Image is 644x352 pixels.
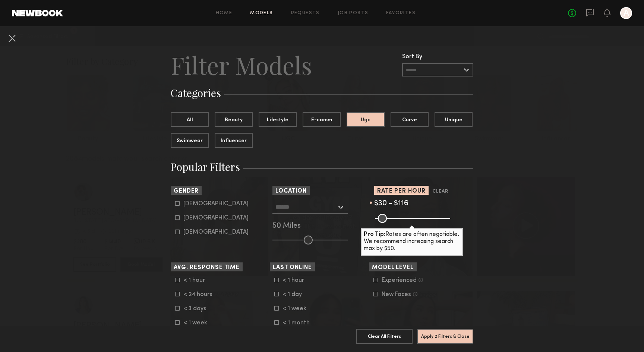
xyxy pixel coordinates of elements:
[216,11,233,16] a: Home
[417,329,473,344] button: Apply 2 Filters & Close
[377,189,426,194] span: Rate per Hour
[386,11,416,16] a: Favorites
[364,232,385,237] b: Pro Tip:
[215,133,253,148] button: Influencer
[435,112,473,127] button: Unique
[183,306,212,311] div: < 3 days
[382,278,417,283] div: Experienced
[183,216,249,220] div: [DEMOGRAPHIC_DATA]
[171,133,209,148] button: Swimwear
[291,11,320,16] a: Requests
[273,265,312,271] span: Last Online
[171,112,209,127] button: All
[374,200,408,207] span: $30 - $116
[361,228,463,256] div: Rates are often negotiable. We recommend increasing search max by $50.
[620,7,632,19] a: A
[6,32,18,46] common-close-button: Cancel
[174,189,199,194] span: Gender
[272,223,372,230] div: 50 Miles
[171,160,473,174] h3: Popular Filters
[183,202,249,206] div: [DEMOGRAPHIC_DATA]
[282,306,312,311] div: < 1 week
[6,32,18,44] button: Cancel
[382,292,411,297] div: New Faces
[183,292,212,297] div: < 24 hours
[282,278,312,283] div: < 1 hour
[174,265,240,271] span: Avg. Response Time
[282,321,312,325] div: < 1 month
[250,11,273,16] a: Models
[391,112,429,127] button: Curve
[183,321,212,325] div: < 1 week
[402,54,473,60] div: Sort By
[356,329,413,344] button: Clear All Filters
[303,112,341,127] button: E-comm
[183,278,212,283] div: < 1 hour
[282,292,312,297] div: < 1 day
[432,187,448,196] button: Clear
[372,265,414,271] span: Model Level
[183,230,249,234] div: [DEMOGRAPHIC_DATA]
[338,11,369,16] a: Job Posts
[259,112,297,127] button: Lifestyle
[171,86,473,100] h3: Categories
[215,112,253,127] button: Beauty
[171,50,312,80] h2: Filter Models
[275,189,307,194] span: Location
[347,112,385,127] button: Ugc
